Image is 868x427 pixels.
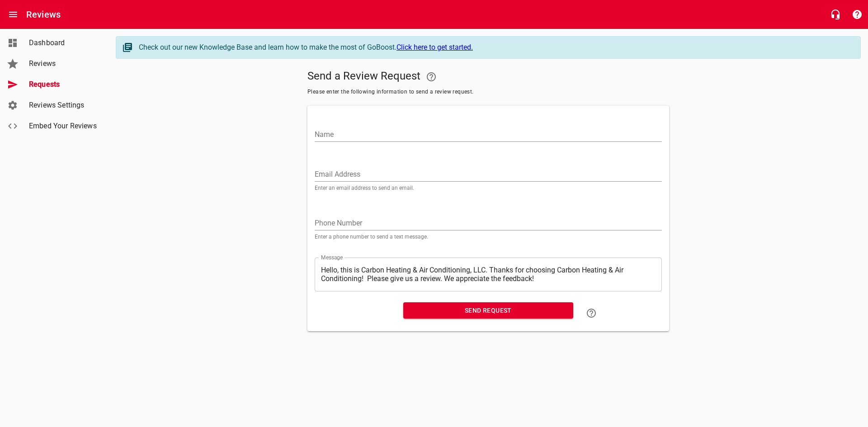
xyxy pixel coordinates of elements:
[396,43,473,52] a: Click here to get started.
[420,66,442,88] a: Your Google or Facebook account must be connected to "Send a Review Request"
[139,42,851,53] div: Check out our new Knowledge Base and learn how to make the most of GoBoost.
[410,305,566,316] span: Send Request
[580,302,602,324] a: Learn how to "Send a Review Request"
[403,302,573,319] button: Send Request
[29,38,98,48] span: Dashboard
[321,266,656,283] textarea: Hello, this is Carbon Heating & Air Conditioning, LLC. Thanks for choosing Carbon Heating & Air C...
[29,121,98,131] span: Embed Your Reviews
[29,79,98,90] span: Requests
[26,7,61,22] h6: Reviews
[846,4,868,25] button: Support Portal
[315,234,662,239] p: Enter a phone number to send a text message.
[29,100,98,111] span: Reviews Settings
[29,58,98,69] span: Reviews
[2,4,24,25] button: Open drawer
[307,66,669,88] h5: Send a Review Request
[307,88,669,97] span: Please enter the following information to send a review request.
[315,185,662,191] p: Enter an email address to send an email.
[825,4,846,25] button: Live Chat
